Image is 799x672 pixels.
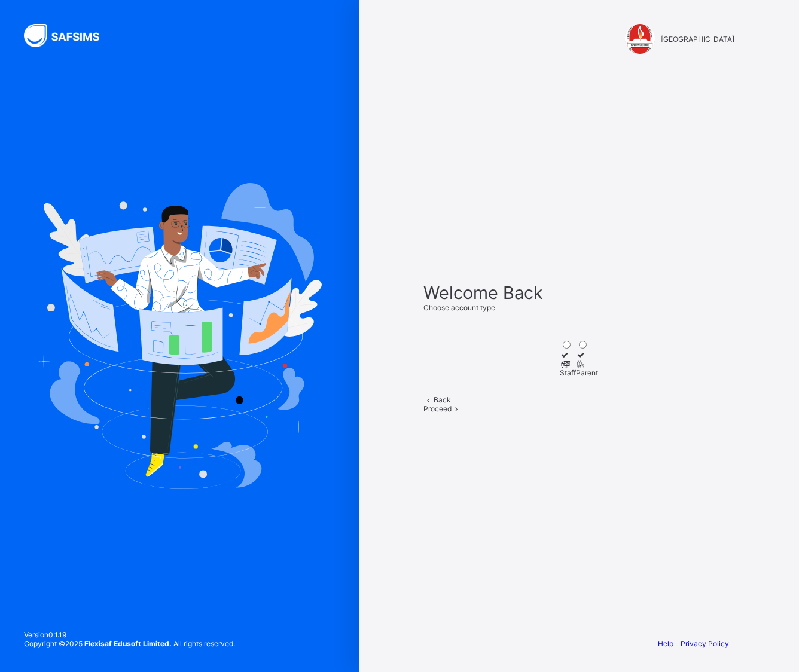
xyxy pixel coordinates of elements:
span: Welcome Back [423,282,734,303]
div: Parent [576,368,598,377]
span: Proceed [423,404,452,413]
a: Help [658,639,673,648]
span: Back [434,395,451,404]
img: Hero Image [37,183,322,489]
a: Privacy Policy [681,639,729,648]
span: Choose account type [423,303,495,312]
strong: Flexisaf Edusoft Limited. [84,639,172,648]
div: Staff [560,368,576,377]
span: [GEOGRAPHIC_DATA] [661,35,734,44]
span: Copyright © 2025 All rights reserved. [24,639,235,648]
span: Version 0.1.19 [24,630,235,639]
img: SAFSIMS Logo [24,24,114,47]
